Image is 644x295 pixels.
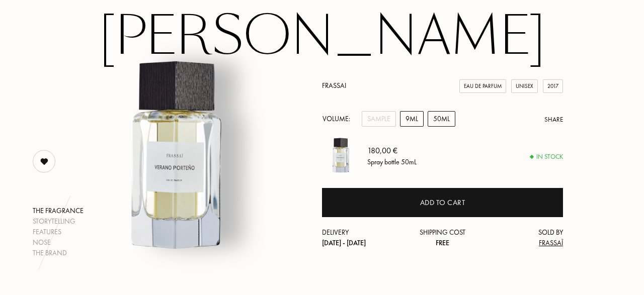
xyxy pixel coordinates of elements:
[34,151,54,171] img: like_p.png
[33,237,84,248] div: Nose
[322,238,366,247] span: [DATE] - [DATE]
[400,111,424,127] div: 9mL
[459,79,506,93] div: Eau de Parfum
[75,54,279,258] img: Verano Porteño Frassai
[33,206,84,216] div: The fragrance
[482,227,563,248] div: Sold by
[33,248,84,258] div: The brand
[362,111,396,127] div: Sample
[322,81,346,90] a: Frassai
[403,227,483,248] div: Shipping cost
[428,111,455,127] div: 50mL
[322,111,356,127] div: Volume:
[436,238,449,247] span: Free
[322,137,360,174] img: Verano Porteño Frassai
[511,79,538,93] div: Unisex
[367,156,417,167] div: Spray bottle 50mL
[543,79,563,93] div: 2017
[539,238,563,247] span: Frassaï
[420,197,465,209] div: Add to cart
[33,216,84,227] div: Storytelling
[367,144,417,156] div: 180,00 €
[70,9,574,64] h1: [PERSON_NAME]
[530,152,563,162] div: In stock
[544,115,563,125] div: Share
[33,227,84,237] div: Features
[322,227,403,248] div: Delivery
